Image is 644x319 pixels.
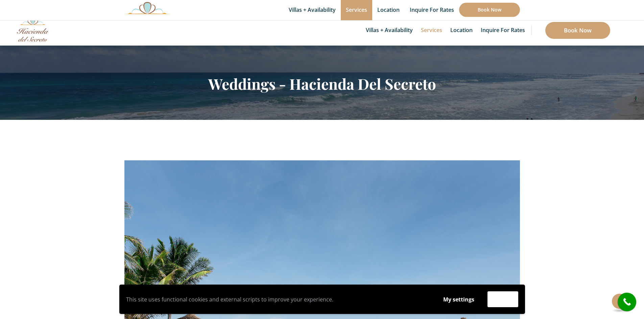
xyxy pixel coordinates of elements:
[447,15,476,46] a: Location
[124,75,520,92] h2: Weddings - Hacienda Del Secreto
[619,294,635,310] i: call
[459,3,520,17] a: Book Now
[545,22,610,39] a: Book Now
[618,293,636,311] a: call
[126,294,430,304] p: This site uses functional cookies and external scripts to improve your experience.
[487,291,518,307] button: Accept
[418,15,446,46] a: Services
[124,2,170,14] img: Awesome Logo
[437,292,481,307] button: My settings
[17,17,49,42] img: Awesome Logo
[477,15,528,46] a: Inquire for Rates
[362,15,416,46] a: Villas + Availability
